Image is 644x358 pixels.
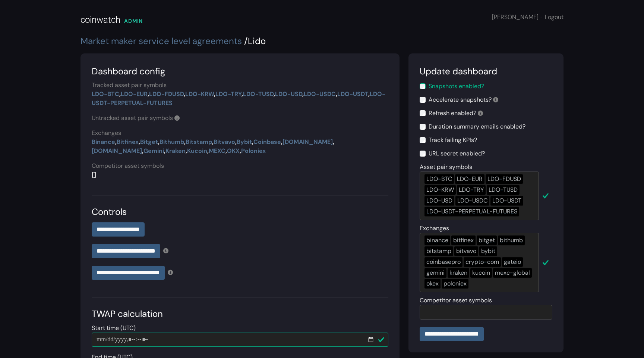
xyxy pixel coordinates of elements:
[92,65,388,78] div: Dashboard config
[186,138,212,146] a: Bitstamp
[502,257,523,267] div: gateio
[420,224,449,233] label: Exchanges
[275,90,302,98] a: LDO-USD
[117,138,139,146] a: Bitfinex
[540,13,542,21] span: ·
[143,147,164,155] a: Gemini
[455,196,489,206] div: LDO-USDC
[209,147,225,155] a: MEXC
[92,307,388,321] div: TWAP calculation
[492,13,563,22] div: [PERSON_NAME]
[92,129,121,138] label: Exchanges
[451,235,476,245] div: bitfinex
[490,196,523,206] div: LDO-USDT
[92,81,167,90] label: Tracked asset pair symbols
[424,279,441,288] div: okex
[420,163,472,172] label: Asset pair symbols
[429,95,498,104] label: Accelerate snapshots?
[464,257,501,267] div: crypto-com
[477,235,497,245] div: bitget
[215,90,241,98] a: LDO-TRY
[185,90,214,98] a: LDO-KRW
[479,246,497,256] div: bybit
[165,147,186,155] a: Kraken
[429,109,483,118] label: Refresh enabled?
[486,174,523,184] div: LDO-FDUSD
[92,138,115,146] a: Binance
[498,235,525,245] div: bithumb
[80,13,120,27] div: coinwatch
[92,90,385,107] strong: , , , , , , , , ,
[424,268,446,278] div: gemini
[253,138,281,146] a: Coinbase
[92,205,388,219] div: Controls
[149,90,184,98] a: LDO-FDUSD
[420,296,492,305] label: Competitor asset symbols
[80,34,563,48] div: Lido
[80,35,242,47] a: Market maker service level agreements
[237,138,252,146] a: Bybit
[187,147,207,155] a: Kucoin
[420,65,552,78] div: Update dashboard
[92,147,142,155] a: [DOMAIN_NAME]
[457,185,486,195] div: LDO-TRY
[121,90,148,98] a: LDO-EUR
[442,279,468,288] div: poloniex
[160,138,184,146] a: Bithumb
[448,268,469,278] div: kraken
[424,174,454,184] div: LDO-BTC
[424,207,519,216] div: LDO-USDT-PERPETUAL-FUTURES
[92,90,119,98] a: LDO-BTC
[454,246,478,256] div: bitvavo
[92,138,334,155] strong: , , , , , , , , , , , , , , ,
[92,324,136,333] label: Start time (UTC)
[214,138,235,146] a: Bitvavo
[304,90,336,98] a: LDO-USDC
[243,90,274,98] a: LDO-TUSD
[424,185,456,195] div: LDO-KRW
[92,161,164,170] label: Competitor asset symbols
[92,171,96,179] strong: []
[429,82,484,91] label: Snapshots enabled?
[424,246,453,256] div: bitstamp
[124,17,143,25] div: ADMIN
[487,185,520,195] div: LDO-TUSD
[455,174,484,184] div: LDO-EUR
[545,13,563,21] a: Logout
[241,147,266,155] a: Poloniex
[429,122,525,131] label: Duration summary emails enabled?
[470,268,492,278] div: kucoin
[337,90,368,98] a: LDO-USDT
[244,35,248,47] span: /
[282,138,333,146] a: [DOMAIN_NAME]
[92,114,180,123] label: Untracked asset pair symbols
[429,149,485,158] label: URL secret enabled?
[424,257,463,267] div: coinbasepro
[227,147,240,155] a: OKX
[493,268,532,278] div: mexc-global
[140,138,158,146] a: Bitget
[424,235,450,245] div: binance
[429,136,477,145] label: Track failing KPIs?
[424,196,454,206] div: LDO-USD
